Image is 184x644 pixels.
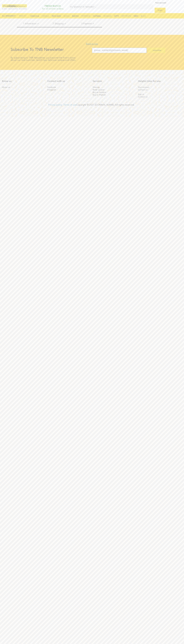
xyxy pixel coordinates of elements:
[2,86,10,88] span: About us
[47,89,89,91] a: Instagram
[18,15,27,17] a: Snacks
[62,14,71,18] a: MUESLI
[93,86,100,88] span: Sitemap
[153,49,161,51] span: subscribe
[30,15,39,17] b: GRANOLA
[138,89,147,91] span: Contact us
[138,86,179,88] a: Your account
[138,93,144,95] span: Sign in
[155,1,166,5] a: Your account
[2,86,43,88] a: About us
[138,80,179,82] h4: Helpful links for you
[45,5,61,7] strong: FRESH BATCH
[37,104,145,106] p: Copyright © 2021 [DOMAIN_NAME]. All rights reserved.
[138,89,179,91] a: Contact us
[92,48,147,53] input: Email Address
[93,89,104,91] span: Retail Locator
[52,15,61,17] b: PANCAKES
[93,91,134,93] a: Buy on Amazon
[138,93,179,95] a: Sign in
[47,86,89,88] a: Facebook
[120,14,133,18] a: DRY FRUITS
[93,94,106,96] span: Buy on Flipkart
[93,94,134,96] a: Buy on Flipkart
[93,80,134,82] h4: Services
[47,80,89,82] h4: Connect with us
[86,43,98,45] a: Back to top
[11,57,92,61] p: By subscribing to TNB Newsletter, you become the first to know about our new launches, health tip...
[80,14,92,18] a: PORRIDGE
[114,15,119,17] b: GIFTS
[2,15,16,17] a: All breakfast
[155,8,166,13] a: login
[29,14,41,18] a: GRANOLA
[2,4,27,9] img: TNB-logo
[91,14,103,18] a: OATMEAL
[69,4,149,9] input: Search
[138,96,179,98] a: Contact us
[40,14,51,18] a: CEREALS
[93,15,101,17] b: OATMEAL
[132,14,140,18] a: NEW!
[71,14,80,18] a: BAKING
[139,14,147,18] a: BLOG
[47,89,56,91] span: Instagram
[112,14,121,18] a: GIFTS
[17,23,45,27] a: Information
[2,80,43,82] h4: Know us
[138,96,147,98] span: Contact us
[11,48,92,52] h2: Subscribe To TNB Newsletter
[50,14,63,18] a: PANCAKES
[93,91,106,93] span: Buy on Amazon
[148,48,165,53] button: subscribe
[134,15,138,17] b: NEW!
[47,86,56,88] span: Facebook
[72,15,79,17] b: BAKING
[93,89,134,91] a: Retail Locator
[102,14,113,18] a: BUNDLES
[63,104,76,106] a: Terms of use
[74,23,102,27] a: Payment
[138,86,149,88] span: Your account
[48,104,62,106] a: Privacy policy
[45,23,74,27] a: Shipping
[158,9,162,11] span: login
[93,86,134,88] a: Sitemap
